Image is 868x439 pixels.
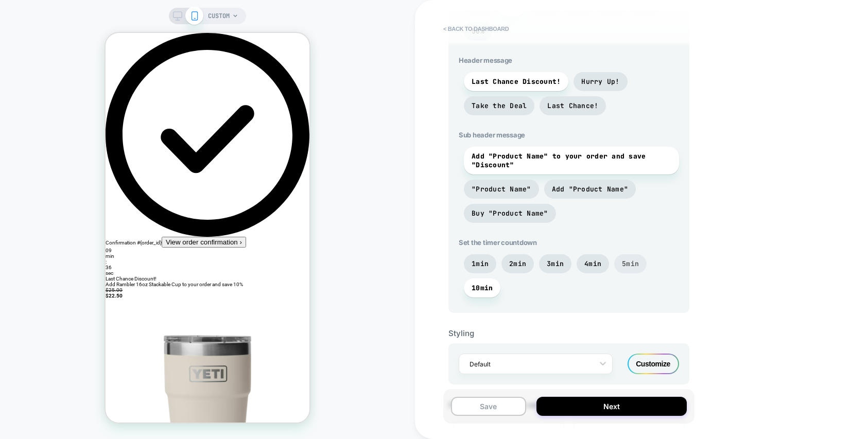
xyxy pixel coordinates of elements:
span: Set the timer countdown [459,238,679,247]
span: Add "Product Name" to your order and save "Discount" [472,152,671,169]
span: Buy "Product Name" [472,209,548,218]
span: 10min [472,284,493,292]
span: 4min [584,259,601,268]
span: 5min [622,259,639,268]
span: 2min [509,259,526,268]
span: 3min [547,259,564,268]
button: < back to dashboard [438,21,514,37]
span: Last Chance Discount! [472,77,561,86]
span: Take the Deal [472,101,527,110]
span: Last Chance! [547,101,598,110]
span: View order confirmation › [60,205,136,213]
button: Save [451,397,526,416]
span: Sub header message [459,131,679,139]
button: View order confirmation › [56,204,141,215]
span: Add "Product Name" [552,185,629,194]
button: Next [536,397,687,416]
span: CUSTOM [208,8,230,24]
span: "Product Name" [472,185,531,194]
div: Styling [448,328,689,338]
span: 1min [472,259,489,268]
span: Header message [459,56,679,64]
span: Hurry Up! [581,77,619,86]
